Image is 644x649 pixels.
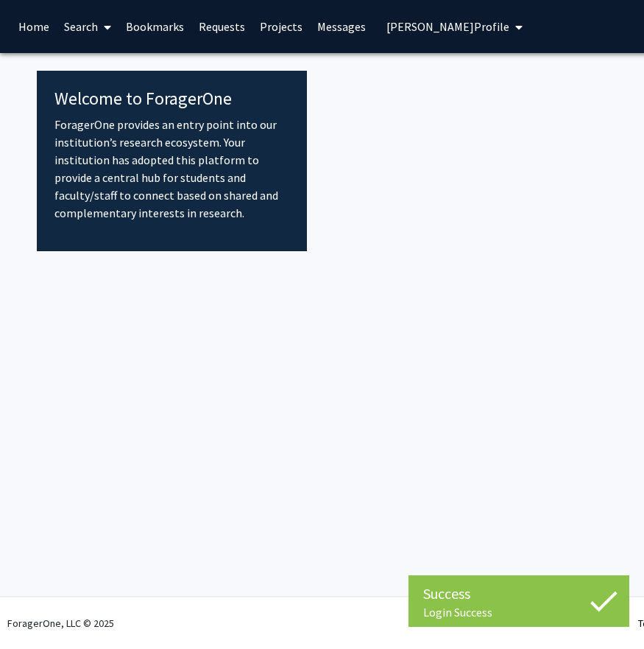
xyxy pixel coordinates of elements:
a: Bookmarks [118,1,191,52]
a: Home [11,1,57,52]
a: Projects [252,1,310,52]
a: Search [57,1,118,52]
div: Success [423,583,615,605]
div: Login Success [423,605,615,620]
a: Messages [310,1,373,52]
a: Requests [191,1,252,52]
span: [PERSON_NAME] Profile [386,19,509,34]
div: ForagerOne, LLC © 2025 [7,597,114,649]
p: ForagerOne provides an entry point into our institution’s research ecosystem. Your institution ha... [54,116,289,222]
h4: Welcome to ForagerOne [54,88,289,110]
